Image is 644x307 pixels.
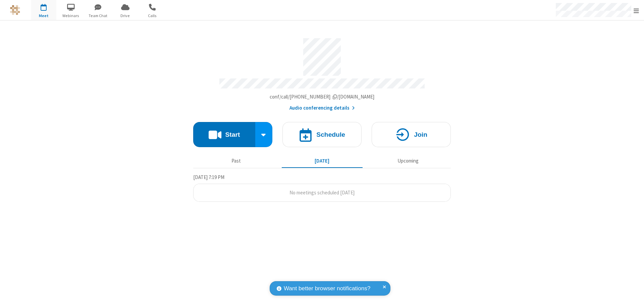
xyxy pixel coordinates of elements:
[289,189,355,196] span: No meetings scheduled [DATE]
[193,33,451,112] section: Account details
[270,94,375,100] span: Copy my meeting room link
[368,155,448,167] button: Upcoming
[282,122,362,147] button: Schedule
[627,290,639,302] iframe: Chat
[10,5,20,15] img: QA Selenium DO NOT DELETE OR CHANGE
[255,122,273,147] div: Start conference options
[113,13,138,19] span: Drive
[31,13,56,19] span: Meet
[193,122,255,147] button: Start
[284,284,370,293] span: Want better browser notifications?
[270,93,375,101] button: Copy my meeting room linkCopy my meeting room link
[414,131,427,138] h4: Join
[282,155,363,167] button: [DATE]
[316,131,345,138] h4: Schedule
[289,104,355,112] button: Audio conferencing details
[58,13,84,19] span: Webinars
[372,122,451,147] button: Join
[140,13,165,19] span: Calls
[86,13,111,19] span: Team Chat
[193,173,451,202] section: Today's Meetings
[193,174,224,180] span: [DATE] 7:19 PM
[225,131,240,138] h4: Start
[196,155,277,167] button: Past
